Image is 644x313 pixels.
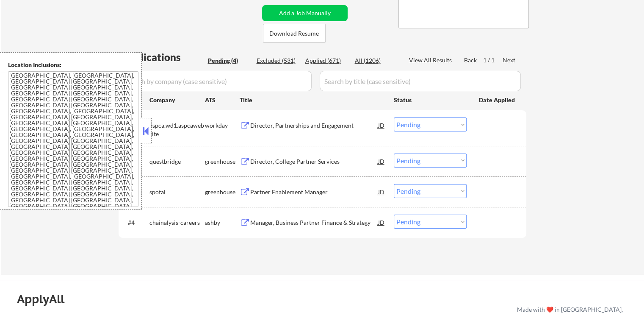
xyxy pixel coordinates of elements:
[250,157,378,166] div: Director, College Partner Services
[240,96,386,104] div: Title
[149,218,205,227] div: chainalysis-careers
[250,218,378,227] div: Manager, Business Partner Finance & Strategy
[149,121,205,138] div: aspca.wd1.aspcawebsite
[205,157,240,166] div: greenhouse
[250,188,378,196] div: Partner Enablement Manager
[149,188,205,196] div: spotai
[377,184,386,199] div: JD
[479,96,516,104] div: Date Applied
[17,292,74,306] div: ApplyAll
[121,52,205,62] div: Applications
[128,218,143,227] div: #4
[205,218,240,227] div: ashby
[208,56,250,65] div: Pending (4)
[149,157,205,166] div: questbridge
[377,154,386,169] div: JD
[377,117,386,133] div: JD
[377,215,386,230] div: JD
[262,5,348,21] button: Add a Job Manually
[483,56,503,64] div: 1 / 1
[149,96,205,104] div: Company
[257,56,299,65] div: Excluded (531)
[464,56,478,64] div: Back
[205,96,240,104] div: ATS
[355,56,397,65] div: All (1206)
[205,188,240,196] div: greenhouse
[121,71,312,91] input: Search by company (case sensitive)
[305,56,348,65] div: Applied (671)
[263,24,326,43] button: Download Resume
[409,56,454,64] div: View All Results
[205,121,240,130] div: workday
[503,56,516,64] div: Next
[394,92,467,107] div: Status
[320,71,521,91] input: Search by title (case sensitive)
[250,121,378,130] div: Director, Partnerships and Engagement
[8,61,138,69] div: Location Inclusions:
